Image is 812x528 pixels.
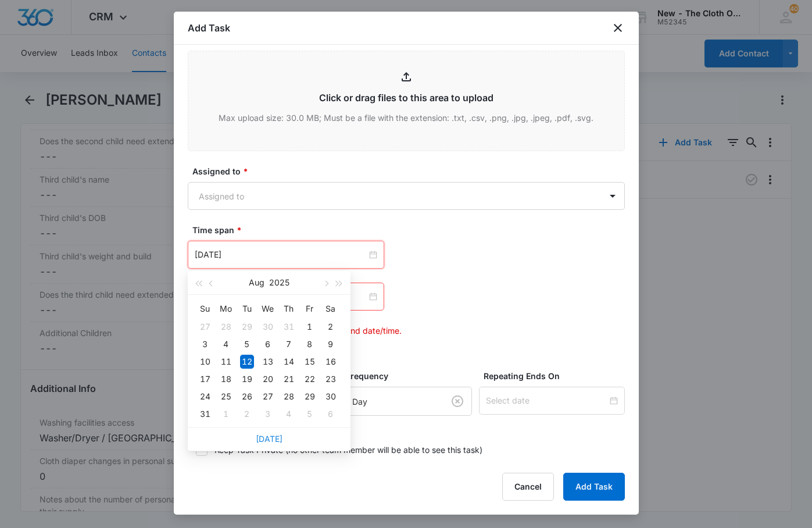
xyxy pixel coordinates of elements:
[611,21,625,35] button: close
[502,473,554,501] button: Cancel
[324,337,338,351] div: 9
[195,388,216,405] td: 2025-08-24
[282,407,296,421] div: 4
[324,407,338,421] div: 6
[195,299,216,318] th: Su
[219,355,233,369] div: 11
[324,390,338,404] div: 30
[303,337,317,351] div: 8
[237,299,257,318] th: Tu
[261,372,275,386] div: 20
[216,388,237,405] td: 2025-08-25
[240,372,254,386] div: 19
[320,388,341,405] td: 2025-08-30
[278,336,299,353] td: 2025-08-07
[192,165,629,177] label: Assigned to
[299,388,320,405] td: 2025-08-29
[278,388,299,405] td: 2025-08-28
[320,353,341,370] td: 2025-08-16
[237,353,257,370] td: 2025-08-12
[219,320,233,334] div: 28
[269,271,289,294] button: 2025
[240,407,254,421] div: 2
[257,299,278,318] th: We
[237,405,257,423] td: 2025-09-02
[320,318,341,336] td: 2025-08-02
[261,337,275,351] div: 6
[261,407,275,421] div: 3
[240,355,254,369] div: 12
[282,390,296,404] div: 28
[237,336,257,353] td: 2025-08-05
[278,370,299,388] td: 2025-08-21
[299,353,320,370] td: 2025-08-15
[278,318,299,336] td: 2025-07-31
[320,336,341,353] td: 2025-08-09
[216,336,237,353] td: 2025-08-04
[257,336,278,353] td: 2025-08-06
[299,336,320,353] td: 2025-08-08
[188,21,230,35] h1: Add Task
[195,370,216,388] td: 2025-08-17
[257,370,278,388] td: 2025-08-20
[216,370,237,388] td: 2025-08-18
[303,372,317,386] div: 22
[195,248,367,261] input: Aug 12, 2025
[195,405,216,423] td: 2025-08-31
[303,355,317,369] div: 15
[303,390,317,404] div: 29
[240,320,254,334] div: 29
[299,299,320,318] th: Fr
[299,318,320,336] td: 2025-08-01
[219,337,233,351] div: 4
[198,337,212,351] div: 3
[257,353,278,370] td: 2025-08-13
[303,407,317,421] div: 5
[324,355,338,369] div: 16
[195,318,216,336] td: 2025-07-27
[219,390,233,404] div: 25
[219,372,233,386] div: 18
[237,318,257,336] td: 2025-07-29
[216,353,237,370] td: 2025-08-11
[324,320,338,334] div: 2
[448,392,467,411] button: Clear
[257,318,278,336] td: 2025-07-30
[198,407,212,421] div: 31
[219,407,233,421] div: 1
[563,473,625,501] button: Add Task
[320,405,341,423] td: 2025-09-06
[198,355,212,369] div: 10
[198,320,212,334] div: 27
[261,320,275,334] div: 30
[257,405,278,423] td: 2025-09-03
[249,271,264,294] button: Aug
[216,299,237,318] th: Mo
[303,320,317,334] div: 1
[198,390,212,404] div: 24
[278,405,299,423] td: 2025-09-04
[299,370,320,388] td: 2025-08-22
[192,324,625,337] p: Ensure starting date/time occurs before end date/time.
[486,394,607,407] input: Select date
[198,372,212,386] div: 17
[257,388,278,405] td: 2025-08-27
[324,372,338,386] div: 23
[346,370,477,382] label: Frequency
[278,353,299,370] td: 2025-08-14
[484,370,629,382] label: Repeating Ends On
[240,337,254,351] div: 5
[237,370,257,388] td: 2025-08-19
[240,390,254,404] div: 26
[320,370,341,388] td: 2025-08-23
[195,336,216,353] td: 2025-08-03
[320,299,341,318] th: Sa
[216,318,237,336] td: 2025-07-28
[216,405,237,423] td: 2025-09-01
[282,337,296,351] div: 7
[282,355,296,369] div: 14
[299,405,320,423] td: 2025-09-05
[237,388,257,405] td: 2025-08-26
[261,390,275,404] div: 27
[278,299,299,318] th: Th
